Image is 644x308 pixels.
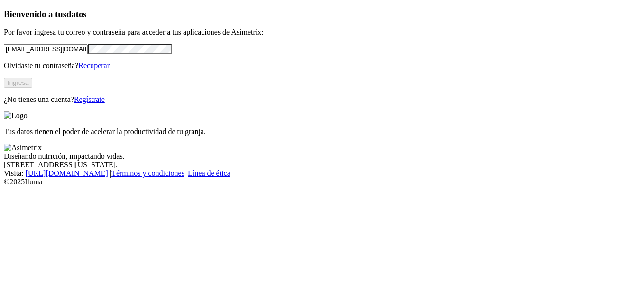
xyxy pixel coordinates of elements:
h3: Bienvenido a tus [4,9,640,19]
a: Regístrate [74,95,105,103]
a: Términos y condiciones [111,169,184,177]
a: [URL][DOMAIN_NAME] [26,169,108,177]
a: Línea de ética [188,169,230,177]
div: Visita : | | [4,169,640,178]
div: [STREET_ADDRESS][US_STATE]. [4,161,640,169]
span: datos [66,9,87,19]
div: © 2025 Iluma [4,178,640,186]
p: Olvidaste tu contraseña? [4,62,640,70]
img: Logo [4,111,28,120]
p: Por favor ingresa tu correo y contraseña para acceder a tus aplicaciones de Asimetrix: [4,28,640,36]
p: Tus datos tienen el poder de acelerar la productividad de tu granja. [4,127,640,136]
input: Tu correo [4,44,88,54]
a: Recuperar [78,62,110,70]
img: Asimetrix [4,144,42,152]
p: ¿No tienes una cuenta? [4,95,640,104]
button: Ingresa [4,78,32,88]
div: Diseñando nutrición, impactando vidas. [4,152,640,161]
